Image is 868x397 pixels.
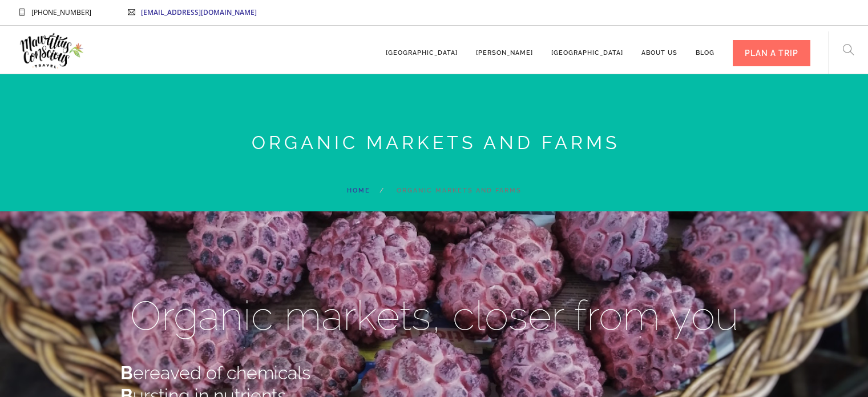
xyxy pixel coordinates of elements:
[120,362,133,383] strong: B
[18,29,85,72] img: Mauritius Conscious Travel
[109,293,760,339] h1: Organic markets, closer from you
[31,7,91,17] span: [PHONE_NUMBER]
[386,32,458,63] a: [GEOGRAPHIC_DATA]
[347,187,370,194] a: Home
[109,131,763,154] h3: Organic Markets and Farms
[641,32,677,63] a: About us
[733,40,810,66] div: PLAN A TRIP
[370,184,522,198] li: Organic Markets and Farms
[733,32,810,63] a: PLAN A TRIP
[551,32,623,63] a: [GEOGRAPHIC_DATA]
[476,32,533,63] a: [PERSON_NAME]
[141,7,257,17] a: [EMAIL_ADDRESS][DOMAIN_NAME]
[696,32,714,63] a: Blog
